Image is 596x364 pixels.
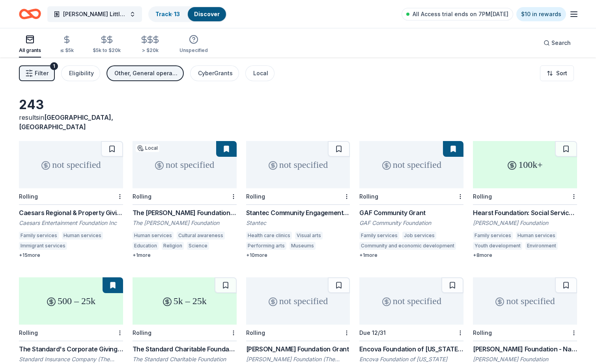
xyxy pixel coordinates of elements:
div: [PERSON_NAME] Foundation (The [PERSON_NAME] Foundation) [246,355,350,363]
div: Due 12/31 [359,329,386,336]
button: Filter1 [19,65,55,81]
div: + 15 more [19,252,123,258]
div: GAF Community Foundation [359,219,463,227]
div: not specified [359,141,463,188]
div: The Standard Charitable Foundation Grant [133,344,237,354]
span: [GEOGRAPHIC_DATA], [GEOGRAPHIC_DATA] [19,113,113,131]
div: The [PERSON_NAME] Foundation [133,219,237,227]
div: Family services [19,232,59,240]
div: Stantec Community Engagement Grant [246,208,350,217]
div: GAF Community Grant [359,208,463,217]
div: Family services [473,232,513,240]
div: Environment [525,242,558,250]
span: in [19,113,113,131]
div: Other, General operations, Capital [114,69,177,78]
button: Track· 13Discover [148,6,227,22]
button: ≤ $5k [60,32,74,58]
button: Local [245,65,275,81]
div: 100k+ [473,141,577,188]
div: Museums [290,242,316,250]
div: 5k – 25k [133,277,237,325]
div: Stantec [246,219,350,227]
div: Job services [402,232,436,240]
a: Home [19,5,41,23]
div: Encova Foundation of [US_STATE] [359,355,463,363]
a: Track· 13 [155,11,180,17]
button: Search [537,35,577,51]
div: The Standard's Corporate Giving Program [19,344,123,354]
div: ≤ $5k [60,47,74,54]
div: [PERSON_NAME] Foundation [473,219,577,227]
button: Unspecified [179,32,208,58]
div: Local [253,69,268,78]
div: Family services [359,232,399,240]
div: Health care clinics [246,232,292,240]
div: Local [136,144,159,152]
div: The Standard Charitable Foundation [133,355,237,363]
div: Rolling [133,329,151,336]
div: Religion [162,242,184,250]
div: Rolling [473,329,492,336]
div: + 1 more [359,252,463,258]
span: [PERSON_NAME] Little Angels Program [63,9,126,19]
div: [PERSON_NAME] Foundation [473,355,577,363]
div: 1 [50,62,58,70]
div: CyberGrants [198,69,233,78]
a: 100k+RollingHearst Foundation: Social Service Grant[PERSON_NAME] FoundationFamily servicesHuman s... [473,141,577,258]
button: CyberGrants [190,65,239,81]
div: Youth development [473,242,522,250]
div: not specified [473,277,577,325]
div: Rolling [473,193,492,200]
div: Performing arts [246,242,286,250]
div: Rolling [359,193,378,200]
div: Caesars Regional & Property Giving [19,208,123,217]
a: Discover [194,11,220,17]
a: $10 in rewards [516,7,566,21]
div: Community and economic development [359,242,456,250]
button: [PERSON_NAME] Little Angels Program [47,6,142,22]
div: Rolling [246,193,265,200]
div: Human services [62,232,103,240]
div: Rolling [19,329,38,336]
span: Sort [556,69,567,78]
button: Eligibility [61,65,100,81]
span: Filter [35,69,49,78]
div: Education [133,242,159,250]
div: not specified [246,141,350,188]
div: Rolling [246,329,265,336]
div: 243 [19,97,123,113]
div: Homeless services [70,242,119,250]
div: Human services [516,232,557,240]
button: All grants [19,32,41,58]
div: Caesars Entertainment Foundation Inc [19,219,123,227]
div: Rolling [133,193,151,200]
button: Other, General operations, Capital [106,65,184,81]
button: $5k to $20k [93,32,121,58]
div: + 10 more [246,252,350,258]
button: Sort [540,65,574,81]
div: 500 – 25k [19,277,123,325]
div: [PERSON_NAME] Foundation Grant [246,344,350,354]
span: All Access trial ends on 7PM[DATE] [413,9,508,19]
div: Human services [133,232,174,240]
div: Standard Insurance Company (The Standard) [19,355,123,363]
div: $5k to $20k [93,47,121,54]
div: + 1 more [133,252,237,258]
div: All grants [19,47,41,54]
a: not specifiedRollingStantec Community Engagement GrantStantecHealth care clinicsVisual artsPerfor... [246,141,350,258]
div: Rolling [19,193,38,200]
div: not specified [133,141,237,188]
div: Eligibility [69,69,94,78]
div: > $20k [140,47,161,54]
div: [PERSON_NAME] Foundation - Nationwide Grants [473,344,577,354]
button: > $20k [140,32,161,58]
div: Hearst Foundation: Social Service Grant [473,208,577,217]
div: Visual arts [295,232,323,240]
span: Search [551,38,571,48]
div: Encova Foundation of [US_STATE] Grants [359,344,463,354]
a: All Access trial ends on 7PM[DATE] [402,8,513,20]
div: not specified [19,141,123,188]
a: not specifiedRollingCaesars Regional & Property GivingCaesars Entertainment Foundation IncFamily ... [19,141,123,258]
div: not specified [246,277,350,325]
a: not specifiedRollingGAF Community GrantGAF Community FoundationFamily servicesJob servicesCommuni... [359,141,463,258]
